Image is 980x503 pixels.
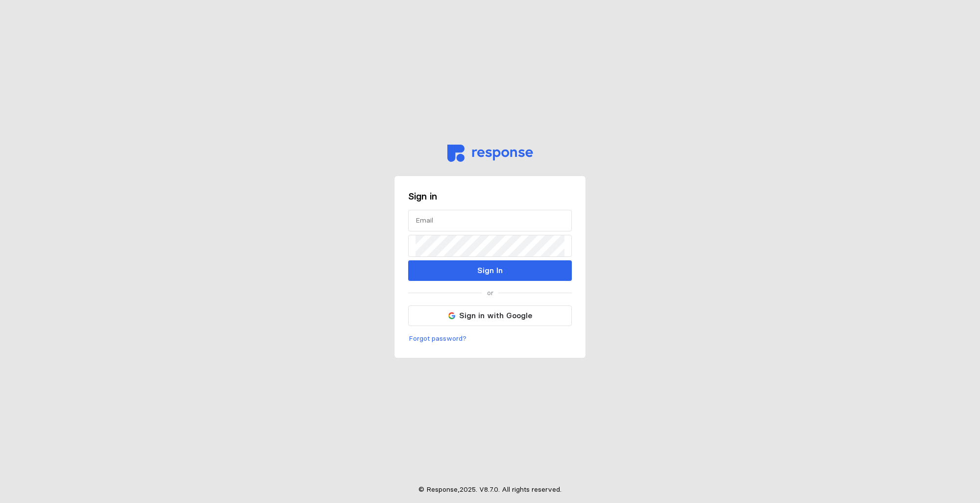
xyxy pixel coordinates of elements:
[418,484,562,495] p: © Response, 2025 . V 8.7.0 . All rights reserved.
[447,145,533,162] img: svg%3e
[477,264,503,277] p: Sign In
[409,333,466,344] p: Forgot password?
[408,305,572,326] button: Sign in with Google
[448,312,455,319] img: svg%3e
[487,288,493,299] p: or
[408,260,572,281] button: Sign In
[459,309,532,322] p: Sign in with Google
[416,210,564,231] input: Email
[408,190,572,203] h3: Sign in
[408,333,467,345] button: Forgot password?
